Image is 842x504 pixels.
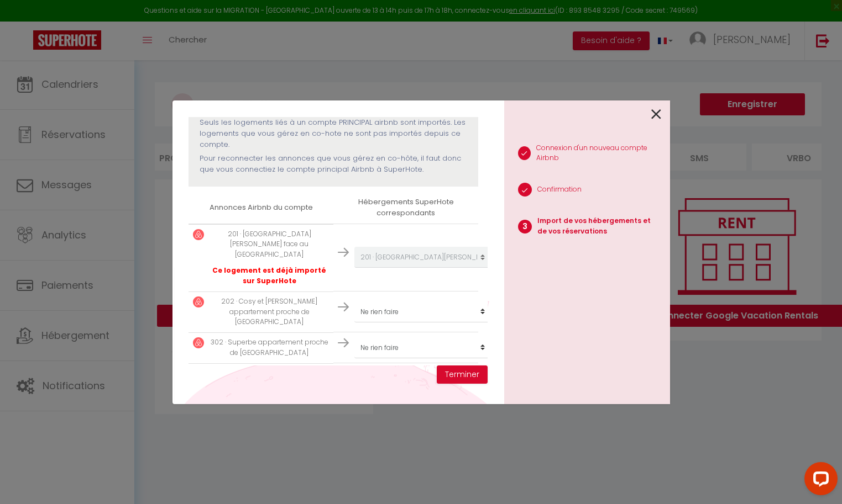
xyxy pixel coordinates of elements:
[200,117,467,151] p: Seuls les logements liés à un compte PRINCIPAL airbnb sont importés. Les logements que vous gérez...
[200,153,467,176] p: Pour reconnecter les annonces que vous gérez en co-hôte, il faut donc que vous connectiez le comp...
[210,266,329,287] p: Ce logement est déjà importé sur SuperHote
[437,365,488,384] button: Terminer
[333,192,478,224] th: Hébergements SuperHote correspondants
[537,216,661,237] p: Import de vos hébergements et de vos réservations
[796,458,842,504] iframe: LiveChat chat widget
[210,337,329,358] p: 302 · Superbe appartement proche de [GEOGRAPHIC_DATA]
[536,143,661,164] p: Connexion d'un nouveau compte Airbnb
[518,220,532,234] span: 3
[210,296,329,328] p: 202 · Cosy et [PERSON_NAME] appartement proche de [GEOGRAPHIC_DATA]
[537,184,582,195] p: Confirmation
[189,192,333,224] th: Annonces Airbnb du compte
[210,229,329,261] p: 201 · [GEOGRAPHIC_DATA][PERSON_NAME] face au [GEOGRAPHIC_DATA]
